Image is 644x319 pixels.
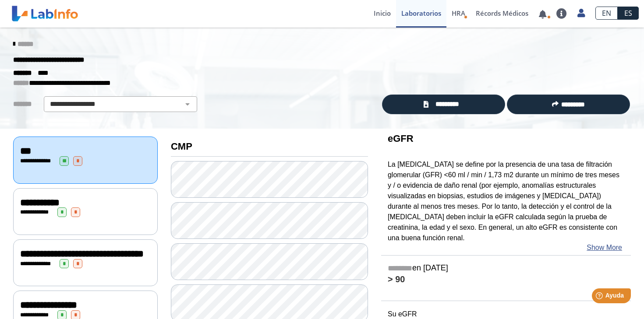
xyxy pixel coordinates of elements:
a: EN [595,7,618,20]
a: ES [618,7,639,20]
h5: en [DATE] [388,263,624,273]
b: CMP [171,141,192,152]
b: eGFR [388,133,414,144]
h4: > 90 [388,274,624,285]
p: La [MEDICAL_DATA] se define por la presencia de una tasa de filtración glomerular (GFR) <60 ml / ... [388,159,624,243]
span: HRA [452,9,465,18]
a: Show More [587,242,622,253]
iframe: Help widget launcher [566,285,634,309]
